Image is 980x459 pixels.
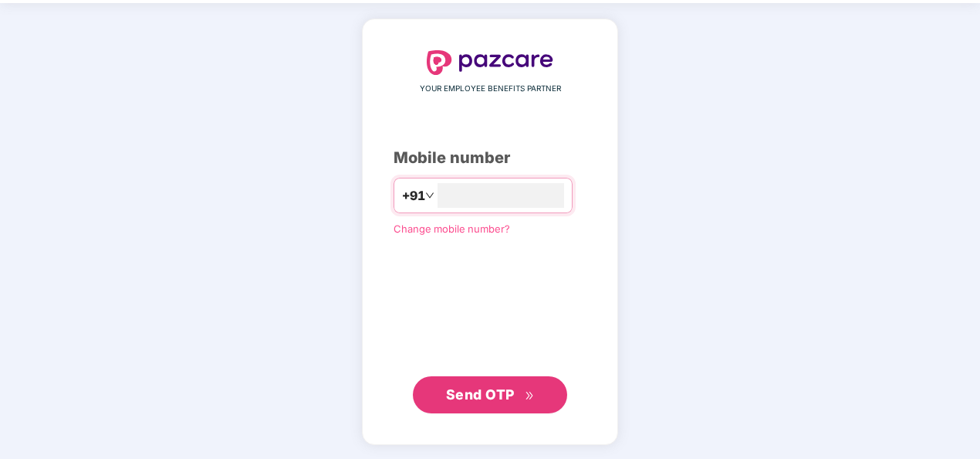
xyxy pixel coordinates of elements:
[413,376,567,413] button: Send OTPdouble-right
[427,50,553,75] img: logo
[402,186,425,206] span: +91
[425,191,434,200] span: down
[394,223,510,235] a: Change mobile number?
[525,391,535,401] span: double-right
[394,146,586,170] div: Mobile number
[446,386,515,403] span: Send OTP
[420,83,561,95] span: YOUR EMPLOYEE BENEFITS PARTNER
